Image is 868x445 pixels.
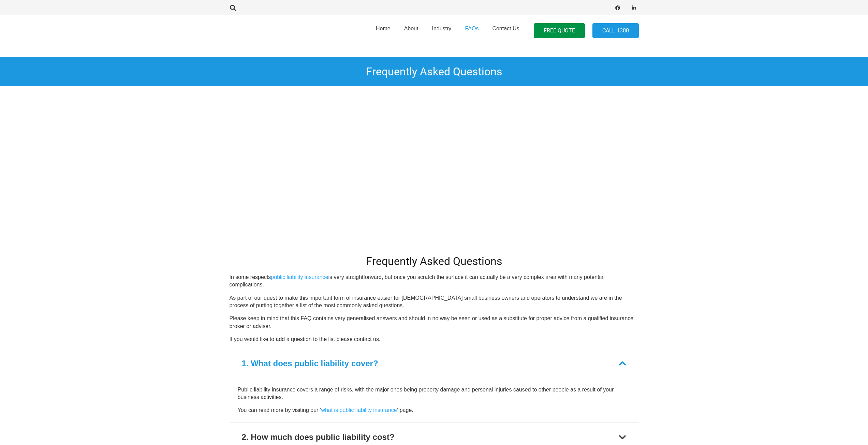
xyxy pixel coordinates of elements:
[534,23,585,39] a: FREE QUOTE
[271,274,328,280] a: public liability insurance
[230,315,639,330] p: Please keep in mind that this FAQ contains very generalised answers and should in no way be seen ...
[432,26,451,31] span: Industry
[425,13,458,48] a: Industry
[230,273,639,289] p: In some respects is very straightforward, but once you scratch the surface it can actually be a v...
[376,26,391,31] span: Home
[242,431,395,443] div: 2. How much does public liability cost?
[404,26,418,31] span: About
[485,13,526,48] a: Contact Us
[397,13,425,48] a: About
[230,336,639,343] p: If you would like to add a question to the list please contact us.
[592,23,639,39] a: Call 1300
[230,294,639,310] p: As part of our quest to make this important form of insurance easier for [DEMOGRAPHIC_DATA] small...
[238,386,631,401] p: Public liability insurance covers a range of risks, with the major ones being property damage and...
[242,357,378,370] div: 1. What does public liability cover?
[238,406,631,414] p: You can read more by visiting our ‘ ‘ page.
[226,5,240,11] a: Search
[230,255,639,268] h2: Frequently Asked Questions
[143,86,725,223] img: Small Business Public Liability Insurance
[369,13,397,48] a: Home
[230,22,307,39] a: pli_logotransparent
[321,407,397,413] a: what is public liability insurance
[465,26,479,31] span: FAQs
[492,26,519,31] span: Contact Us
[458,13,485,48] a: FAQs
[230,349,639,378] button: 1. What does public liability cover?
[613,3,622,13] a: Facebook
[629,3,639,13] a: LinkedIn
